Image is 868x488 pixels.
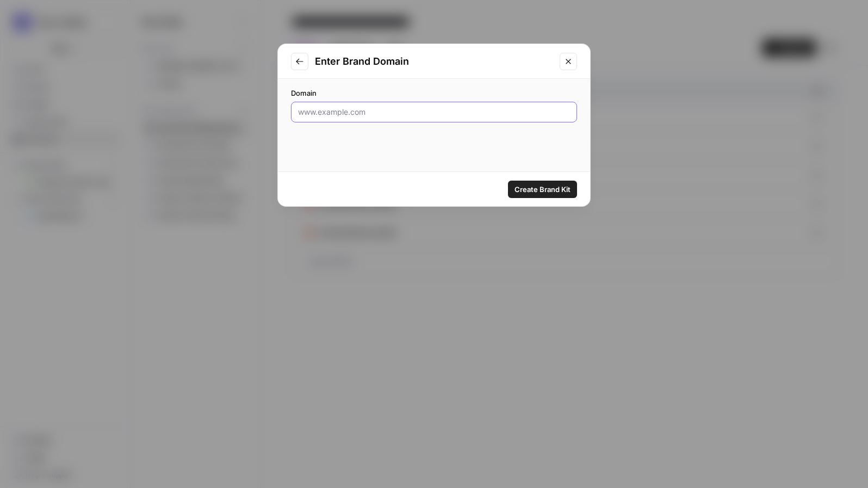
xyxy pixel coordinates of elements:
h2: Enter Brand Domain [315,54,553,69]
button: Close modal [560,53,577,70]
button: Go to previous step [291,53,308,70]
button: Create Brand Kit [508,181,577,198]
label: Domain [291,88,577,98]
span: Create Brand Kit [514,184,571,195]
input: www.example.com [298,107,570,118]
